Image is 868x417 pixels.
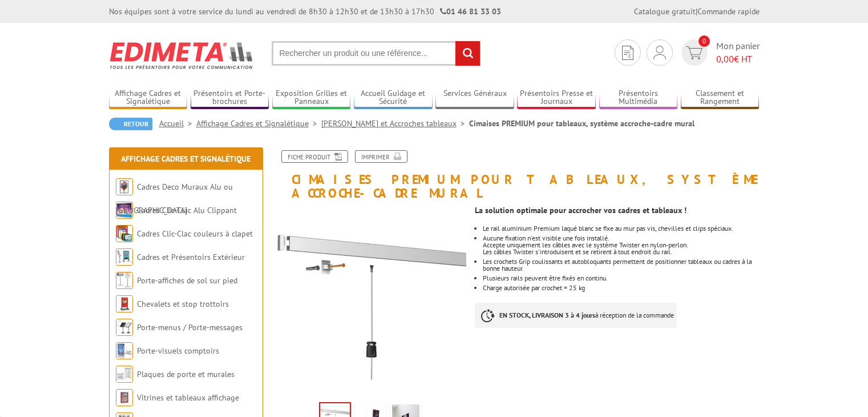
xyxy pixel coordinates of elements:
p: à réception de la commande [475,303,677,328]
a: Catalogue gratuit [634,6,696,17]
span: 0,00 [716,53,734,65]
img: Cadres et Présentoirs Extérieur [116,248,133,266]
div: | [634,6,760,17]
a: Porte-visuels comptoirs [137,346,219,356]
a: Exposition Grilles et Panneaux [272,89,351,107]
li: Les crochets Grip coulissants et autobloquants permettent de positionner tableaux ou cadres à la ... [483,258,759,272]
a: Fiche produit [281,150,348,163]
a: Plaques de porte et murales [137,369,235,379]
img: Porte-menus / Porte-messages [116,319,133,336]
a: devis rapide 0 Mon panier 0,00€ HT [679,39,760,66]
a: Affichage Cadres et Signalétique [121,154,251,164]
input: rechercher [455,41,480,66]
a: Retour [109,118,152,130]
h1: Cimaises PREMIUM pour tableaux, système accroche-cadre mural [266,150,768,200]
a: Présentoirs et Porte-brochures [191,89,269,107]
a: Accueil Guidage et Sécurité [354,89,433,107]
a: Services Généraux [435,89,514,107]
a: Chevalets et stop trottoirs [137,299,229,309]
a: Présentoirs Presse et Journaux [517,89,596,107]
a: Porte-menus / Porte-messages [137,322,243,332]
p: Aucune fixation n'est visible une fois installé. [483,235,759,242]
span: 0 [699,35,710,47]
img: devis rapide [653,46,666,59]
strong: La solution optimale pour accrocher vos cadres et tableaux ! [475,205,687,215]
p: Le rail aluminium Premium laqué blanc se fixe au mur pas vis, chevilles et clips spéciaux. [483,225,759,232]
li: Plusieurs rails peuvent être fixés en continu. [483,275,759,282]
a: Cadres Deco Muraux Alu ou [GEOGRAPHIC_DATA] [116,182,233,215]
span: € HT [716,53,760,66]
img: devis rapide [686,46,703,59]
a: Classement et Rangement [681,89,760,107]
img: Vitrines et tableaux affichage [116,389,133,406]
a: Cadres Clic-Clac Alu Clippant [137,205,237,215]
img: Porte-visuels comptoirs [116,342,133,359]
a: Commande rapide [697,6,760,17]
a: Présentoirs Multimédia [599,89,678,107]
img: devis rapide [622,46,633,60]
div: Nos équipes sont à votre service du lundi au vendredi de 8h30 à 12h30 et de 13h30 à 17h30 [109,6,501,17]
img: cimaises_250020.jpg [274,206,467,398]
a: Cadres et Présentoirs Extérieur [137,252,245,262]
strong: EN STOCK, LIVRAISON 3 à 4 jours [499,311,595,319]
img: Porte-affiches de sol sur pied [116,272,133,289]
a: Accueil [159,118,196,129]
a: Porte-affiches de sol sur pied [137,275,237,286]
img: Cadres Clic-Clac couleurs à clapet [116,225,133,242]
a: Affichage Cadres et Signalétique [196,118,321,129]
strong: 01 46 81 33 03 [440,6,501,17]
li: Cimaises PREMIUM pour tableaux, système accroche-cadre mural [469,118,695,129]
img: Cadres Deco Muraux Alu ou Bois [116,178,133,195]
a: Affichage Cadres et Signalétique [109,89,188,107]
a: Imprimer [355,150,407,163]
a: Vitrines et tableaux affichage [137,392,239,403]
input: Rechercher un produit ou une référence... [272,41,481,66]
p: Accepte uniquement les câbles avec le système Twister en nylon-perlon. [483,242,759,248]
li: Charge autorisée par crochet = 25 kg [483,284,759,291]
p: Les câbles Twister s'introduisent et se retirent à tout endroit du rail. [483,248,759,255]
span: Mon panier [716,39,760,66]
img: Edimeta [109,34,255,77]
img: Plaques de porte et murales [116,366,133,383]
a: Cadres Clic-Clac couleurs à clapet [137,228,253,239]
img: Chevalets et stop trottoirs [116,295,133,312]
a: [PERSON_NAME] et Accroches tableaux [321,118,469,129]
